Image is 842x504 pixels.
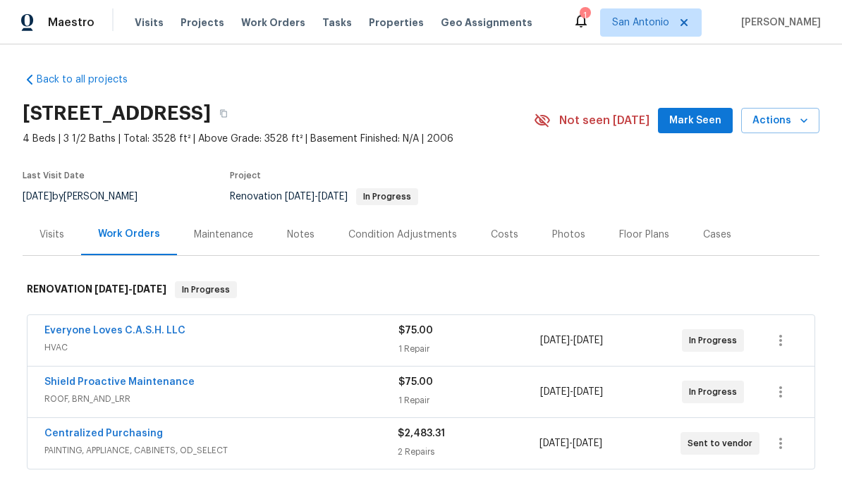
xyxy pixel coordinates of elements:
[658,108,733,134] button: Mark Seen
[230,192,418,202] span: Renovation
[94,284,166,294] span: -
[552,228,585,242] div: Photos
[369,16,424,30] span: Properties
[285,192,348,202] span: -
[491,228,518,242] div: Costs
[230,171,261,180] span: Project
[669,112,721,130] span: Mark Seen
[23,192,52,202] span: [DATE]
[741,108,819,134] button: Actions
[441,16,532,30] span: Geo Assignments
[540,336,570,345] span: [DATE]
[27,281,166,298] h6: RENOVATION
[39,228,64,242] div: Visits
[736,16,821,30] span: [PERSON_NAME]
[348,228,457,242] div: Condition Adjustments
[318,192,348,202] span: [DATE]
[94,284,128,294] span: [DATE]
[181,16,224,30] span: Projects
[23,171,85,180] span: Last Visit Date
[573,387,603,397] span: [DATE]
[580,8,590,23] div: 1
[23,73,158,87] a: Back to all projects
[540,387,570,397] span: [DATE]
[689,333,743,348] span: In Progress
[703,228,731,242] div: Cases
[573,336,603,345] span: [DATE]
[211,101,236,126] button: Copy Address
[619,228,669,242] div: Floor Plans
[398,445,539,459] div: 2 Repairs
[44,429,163,438] a: Centralized Purchasing
[540,333,603,348] span: -
[23,106,211,121] h2: [STREET_ADDRESS]
[23,132,534,146] span: 4 Beds | 3 1/2 Baths | Total: 3528 ft² | Above Grade: 3528 ft² | Basement Finished: N/A | 2006
[133,284,166,294] span: [DATE]
[44,377,195,387] a: Shield Proactive Maintenance
[285,192,315,202] span: [DATE]
[287,228,315,242] div: Notes
[398,393,540,407] div: 1 Repair
[398,377,433,387] span: $75.00
[398,429,445,438] span: $2,483.31
[44,340,398,355] span: HVAC
[752,112,808,130] span: Actions
[135,16,164,30] span: Visits
[612,16,669,30] span: San Antonio
[176,283,236,297] span: In Progress
[322,18,352,27] span: Tasks
[44,392,398,406] span: ROOF, BRN_AND_LRR
[48,16,94,30] span: Maestro
[98,227,160,241] div: Work Orders
[540,385,603,399] span: -
[44,443,398,457] span: PAINTING, APPLIANCE, CABINETS, OD_SELECT
[23,267,819,312] div: RENOVATION [DATE]-[DATE]In Progress
[689,385,743,399] span: In Progress
[398,342,540,356] div: 1 Repair
[241,16,305,30] span: Work Orders
[194,228,253,242] div: Maintenance
[688,436,758,450] span: Sent to vendor
[358,192,417,201] span: In Progress
[44,326,185,336] a: Everyone Loves C.A.S.H. LLC
[539,436,602,450] span: -
[559,113,649,128] span: Not seen [DATE]
[398,326,433,336] span: $75.00
[539,438,569,448] span: [DATE]
[573,438,602,448] span: [DATE]
[23,188,154,205] div: by [PERSON_NAME]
